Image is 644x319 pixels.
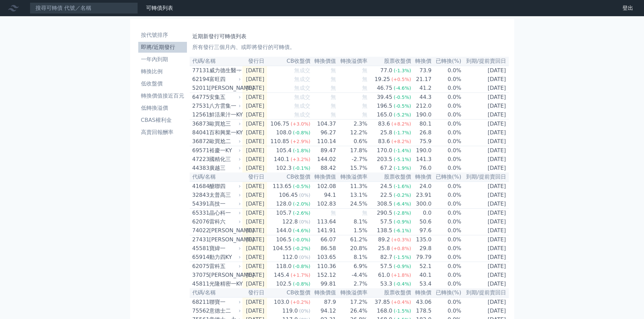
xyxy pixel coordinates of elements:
[138,55,187,63] li: 一年內到期
[192,43,506,51] p: 所有發行三個月內、或即將發行的可轉債。
[138,80,187,88] li: 低收盤價
[138,54,187,65] a: 一年內到期
[462,110,509,119] td: [DATE]
[242,66,267,75] td: [DATE]
[138,42,187,53] a: 即將/近期發行
[432,244,461,253] td: 0.0%
[138,43,187,51] li: 即將/近期發行
[411,110,432,119] td: 190.0
[462,253,509,262] td: [DATE]
[432,75,461,84] td: 0.0%
[138,92,187,100] li: 轉換價值接近百元
[138,103,187,113] a: 低轉換溢價
[462,172,509,182] th: 到期/提前賣回日
[432,164,461,172] td: 0.0%
[462,66,509,75] td: [DATE]
[411,146,432,155] td: 190.0
[462,155,509,164] td: [DATE]
[138,90,187,101] a: 轉換價值接近百元
[411,57,432,66] th: 轉換價
[393,130,411,135] span: (-1.7%)
[209,182,240,190] div: 醣聯四
[209,236,240,244] div: [PERSON_NAME]
[138,115,187,126] a: CBAS權利金
[411,200,432,209] td: 300.0
[376,111,394,119] div: 165.0
[393,95,411,100] span: (-0.5%)
[192,67,208,75] div: 77131
[242,172,267,182] th: 發行日
[411,262,432,271] td: 52.1
[432,200,461,209] td: 0.0%
[432,146,461,155] td: 0.0%
[242,217,267,226] td: [DATE]
[269,137,291,145] div: 110.85
[336,137,368,146] td: 0.6%
[462,200,509,209] td: [DATE]
[192,155,208,163] div: 47223
[362,103,367,109] span: 無
[377,244,391,252] div: 25.8
[462,119,509,129] td: [DATE]
[331,76,336,82] span: 無
[393,68,411,73] span: (-1.3%)
[411,209,432,218] td: 0.0
[393,165,411,171] span: (-1.9%)
[336,235,368,244] td: 61.2%
[462,164,509,172] td: [DATE]
[377,236,391,244] div: 89.2
[376,155,394,163] div: 203.5
[209,209,240,217] div: 晶心科一
[376,84,394,92] div: 46.75
[311,119,336,129] td: 104.37
[411,128,432,137] td: 26.8
[393,201,411,207] span: (-6.4%)
[138,127,187,138] a: 高賣回報酬率
[293,264,310,269] span: (-0.8%)
[209,253,240,261] div: 動力四KY
[462,209,509,218] td: [DATE]
[432,137,461,146] td: 0.0%
[293,165,310,171] span: (-0.1%)
[336,244,368,253] td: 20.8%
[462,217,509,226] td: [DATE]
[192,75,208,83] div: 62194
[242,57,267,66] th: 發行日
[209,111,240,119] div: 鮮活果汁一KY
[192,262,208,270] div: 62075
[411,164,432,172] td: 76.0
[192,147,208,155] div: 69571
[432,191,461,200] td: 0.0%
[138,30,187,41] a: 按代號排序
[393,255,411,260] span: (-1.5%)
[393,219,411,224] span: (-0.9%)
[462,244,509,253] td: [DATE]
[190,57,242,66] th: 代碼/名稱
[209,120,240,128] div: 歐買尬三
[138,104,187,112] li: 低轉換溢價
[393,264,411,269] span: (-0.9%)
[192,209,208,217] div: 65331
[209,155,240,163] div: 國精化三
[379,218,394,226] div: 57.5
[432,66,461,75] td: 0.0%
[192,93,208,101] div: 64775
[376,102,394,110] div: 196.5
[462,84,509,93] td: [DATE]
[362,76,367,82] span: 無
[190,172,242,182] th: 代碼/名稱
[242,200,267,209] td: [DATE]
[299,219,310,224] span: (0%)
[209,191,240,199] div: 太普高三
[411,102,432,110] td: 212.0
[311,137,336,146] td: 110.14
[293,130,310,135] span: (-0.8%)
[209,102,240,110] div: 八方雲集一
[267,57,311,66] th: CB收盤價
[293,201,310,207] span: (-2.0%)
[411,253,432,262] td: 79.79
[411,226,432,235] td: 97.6
[362,67,367,74] span: 無
[331,103,336,109] span: 無
[393,85,411,91] span: (-4.6%)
